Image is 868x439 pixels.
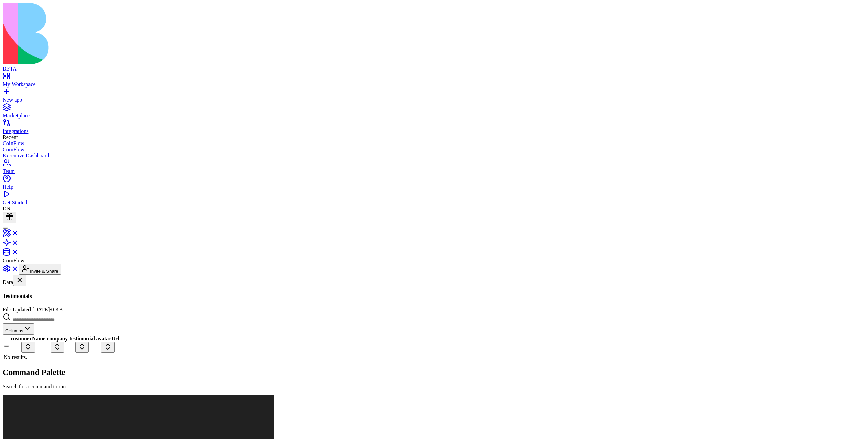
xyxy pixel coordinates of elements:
button: Toggle sort [21,342,35,353]
a: Integrations [3,122,865,134]
button: Select all [4,345,9,347]
button: Toggle sort [101,342,115,353]
td: No results. [3,354,121,361]
button: Toggle sort [75,342,89,353]
a: CoinFlow [3,147,865,153]
a: CoinFlow [3,140,865,147]
h4: Testimonials [3,293,865,299]
a: BETA [3,60,865,72]
div: Team [3,168,865,174]
a: Help [3,178,865,190]
a: Get Started [3,193,865,206]
span: CoinFlow [3,257,24,263]
span: · [50,307,51,312]
button: Toggle sort [51,342,64,353]
span: Data [3,279,13,285]
span: DN [3,206,11,211]
div: My Workspace [3,81,865,88]
div: BETA [3,66,865,72]
span: · [11,307,13,312]
img: logo [3,3,275,64]
span: testimonial [69,336,95,341]
a: My Workspace [3,75,865,88]
span: customerName [11,336,45,341]
button: Columns [3,323,34,335]
div: Get Started [3,199,865,206]
a: Executive Dashboard [3,153,865,159]
a: Marketplace [3,107,865,119]
div: Marketplace [3,113,865,119]
span: Updated [DATE] [13,307,50,312]
span: Recent [3,134,18,140]
h2: Command Palette [3,368,865,377]
button: Invite & Share [19,264,61,275]
div: Help [3,184,865,190]
span: File [3,307,11,312]
a: Team [3,162,865,174]
div: New app [3,97,865,103]
a: New app [3,91,865,103]
div: Integrations [3,128,865,134]
span: company [47,336,68,341]
p: Search for a command to run... [3,384,865,390]
span: avatarUrl [96,336,119,341]
span: 0 KB [51,307,63,312]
